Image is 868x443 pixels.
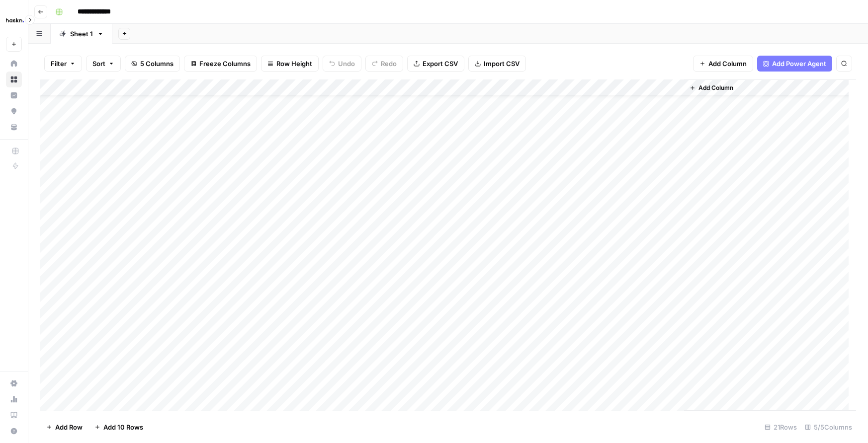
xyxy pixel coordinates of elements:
a: Browse [6,72,22,87]
span: 5 Columns [140,59,174,69]
button: Redo [365,56,403,72]
button: Workspace: Haskn [6,8,22,33]
div: 5/5 Columns [801,419,856,435]
button: Add 10 Rows [88,419,149,435]
span: Add Column [698,83,733,92]
a: Settings [6,375,22,391]
span: Add 10 Rows [103,422,143,432]
span: Sort [92,59,105,69]
button: Undo [323,56,361,72]
button: Sort [86,56,121,72]
a: Your Data [6,119,22,135]
div: 21 Rows [761,419,801,435]
button: Add Column [693,56,753,72]
span: Row Height [276,59,312,69]
a: Sheet 1 [51,24,112,44]
button: Import CSV [468,56,526,72]
button: Add Column [686,81,737,94]
button: Add Power Agent [757,56,832,72]
span: Add Column [708,59,747,69]
span: Filter [51,59,67,69]
button: Filter [44,56,82,72]
button: Export CSV [407,56,464,72]
span: Add Power Agent [772,59,826,69]
a: Insights [6,87,22,103]
a: Home [6,56,22,72]
span: Redo [381,59,397,69]
button: Freeze Columns [184,56,257,72]
a: Opportunities [6,103,22,119]
div: Sheet 1 [70,29,93,39]
button: Add Row [40,419,88,435]
span: Add Row [55,422,83,432]
button: 5 Columns [125,56,180,72]
button: Row Height [261,56,319,72]
a: Usage [6,391,22,407]
button: Help + Support [6,423,22,439]
img: Haskn Logo [6,11,24,29]
span: Undo [338,59,355,69]
span: Freeze Columns [199,59,251,69]
span: Export CSV [423,59,458,69]
a: Learning Hub [6,407,22,423]
span: Import CSV [484,59,520,69]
